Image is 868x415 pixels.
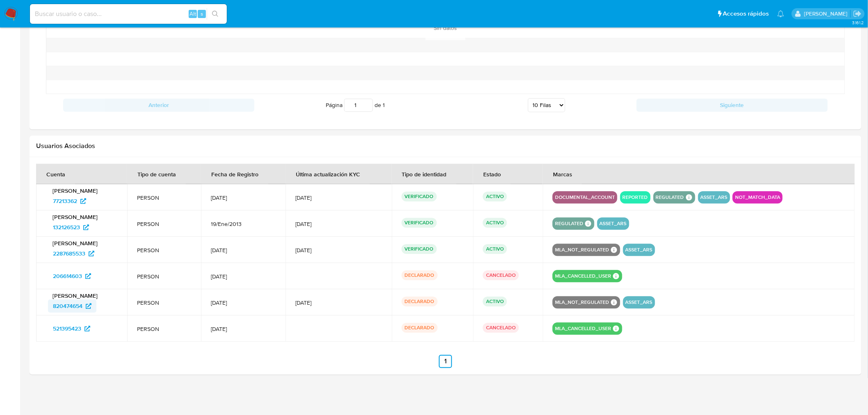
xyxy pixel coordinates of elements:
[777,10,784,17] a: Notificaciones
[723,9,769,18] span: Accesos rápidos
[201,10,203,18] span: s
[853,9,862,18] a: Salir
[30,9,227,19] input: Buscar usuario o caso...
[852,19,864,26] span: 3.161.2
[190,10,196,18] span: Alt
[36,142,855,150] h2: Usuarios Asociados
[804,10,850,18] p: belen.palamara@mercadolibre.com
[207,8,224,20] button: search-icon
